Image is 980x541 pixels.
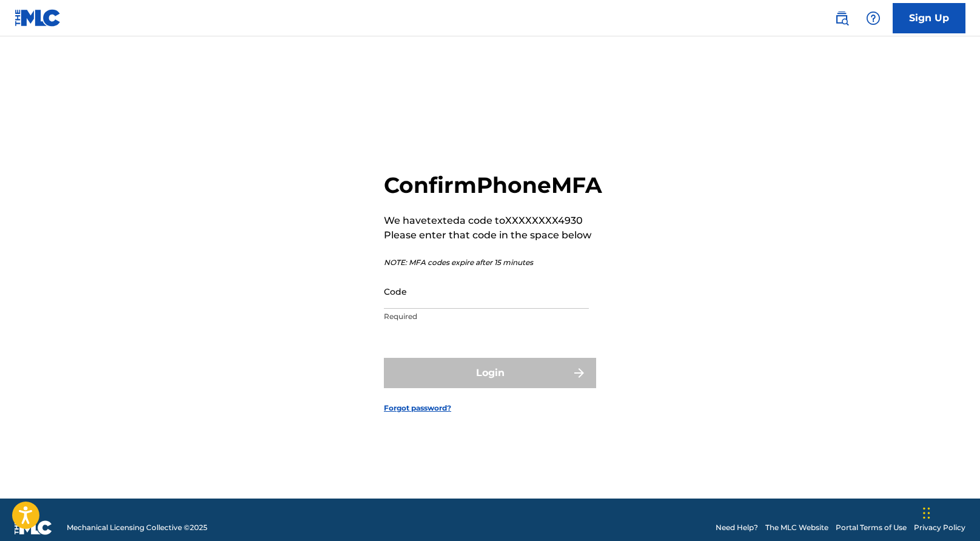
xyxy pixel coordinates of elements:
p: We have texted a code to XXXXXXXX4930 [384,213,602,228]
div: Drag [923,495,930,531]
a: Sign Up [893,3,965,33]
img: help [866,11,881,25]
p: Please enter that code in the space below [384,228,602,243]
iframe: Chat Widget [919,483,980,541]
img: logo [15,520,52,535]
a: Portal Terms of Use [836,522,907,533]
p: Required [384,311,589,322]
a: The MLC Website [765,522,828,533]
img: search [834,11,849,25]
a: Need Help? [716,522,758,533]
div: Help [861,6,885,30]
p: NOTE: MFA codes expire after 15 minutes [384,257,602,268]
span: Mechanical Licensing Collective © 2025 [67,522,207,533]
a: Public Search [830,6,854,30]
a: Privacy Policy [914,522,965,533]
a: Forgot password? [384,403,451,414]
img: MLC Logo [15,9,61,27]
h2: Confirm Phone MFA [384,172,602,199]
